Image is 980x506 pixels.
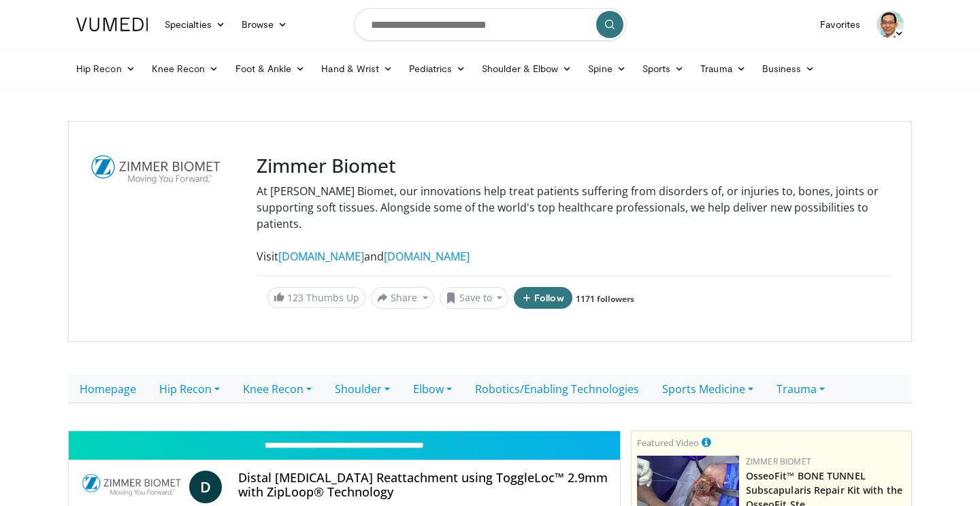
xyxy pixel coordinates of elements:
button: Save to [440,287,509,309]
a: [DOMAIN_NAME] [278,249,364,264]
a: Sports Medicine [651,375,765,403]
a: Spine [580,55,634,82]
a: Pediatrics [401,55,474,82]
a: Knee Recon [144,55,227,82]
h4: Distal [MEDICAL_DATA] Reattachment using ToggleLoc™ 2.9mm with ZipLoop® Technology [238,471,608,500]
img: VuMedi Logo [76,18,148,31]
input: Search topics, interventions [354,8,626,41]
a: [DOMAIN_NAME] [384,249,470,264]
h3: Zimmer Biomet [257,154,892,178]
a: Hip Recon [68,55,144,82]
a: Sports [634,55,693,82]
button: Follow [514,287,572,309]
a: Shoulder & Elbow [474,55,580,82]
a: Hand & Wrist [313,55,401,82]
a: Elbow [402,375,463,403]
a: Favorites [812,11,868,38]
div: At [PERSON_NAME] Biomet, our innovations help treat patients suffering from disorders of, or inju... [257,183,892,265]
a: D [189,471,222,503]
a: 1171 followers [576,293,634,305]
small: Featured Video [637,437,699,449]
a: Zimmer Biomet [746,456,811,467]
a: Browse [233,11,296,38]
a: Business [754,55,823,82]
a: Shoulder [323,375,402,403]
a: Specialties [157,11,233,38]
a: Hip Recon [148,375,231,403]
a: Robotics/Enabling Technologies [463,375,651,403]
a: Trauma [765,375,836,403]
a: Foot & Ankle [227,55,314,82]
img: Avatar [877,11,904,38]
span: 123 [287,291,304,304]
a: Homepage [68,375,148,403]
a: Trauma [692,55,754,82]
button: Share [371,287,434,309]
a: 123 Thumbs Up [267,287,365,308]
a: Knee Recon [231,375,323,403]
img: Zimmer Biomet [80,471,184,503]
